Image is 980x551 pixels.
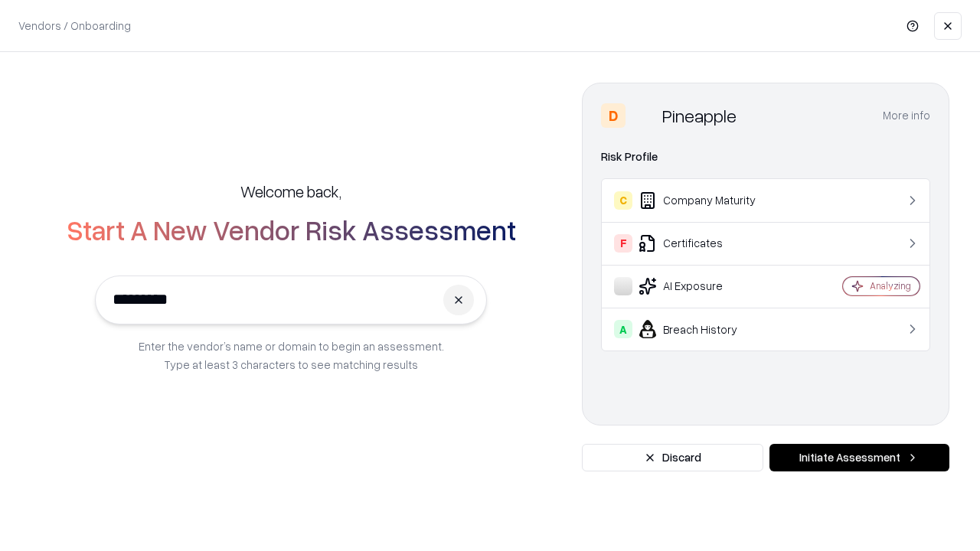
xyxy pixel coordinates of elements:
[883,102,930,129] button: More info
[67,214,516,245] h2: Start A New Vendor Risk Assessment
[614,234,797,253] div: Certificates
[769,444,949,471] button: Initiate Assessment
[614,191,797,210] div: Company Maturity
[582,444,763,471] button: Discard
[601,103,626,128] div: D
[18,18,131,34] p: Vendors / Onboarding
[139,337,444,373] p: Enter the vendor’s name or domain to begin an assessment. Type at least 3 characters to see match...
[614,191,632,210] div: C
[240,181,341,202] h5: Welcome back,
[614,277,797,295] div: AI Exposure
[632,103,656,128] img: Pineapple
[601,148,930,166] div: Risk Profile
[614,320,797,338] div: Breach History
[662,103,737,128] div: Pineapple
[870,279,911,292] div: Analyzing
[614,234,632,253] div: F
[614,320,632,338] div: A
